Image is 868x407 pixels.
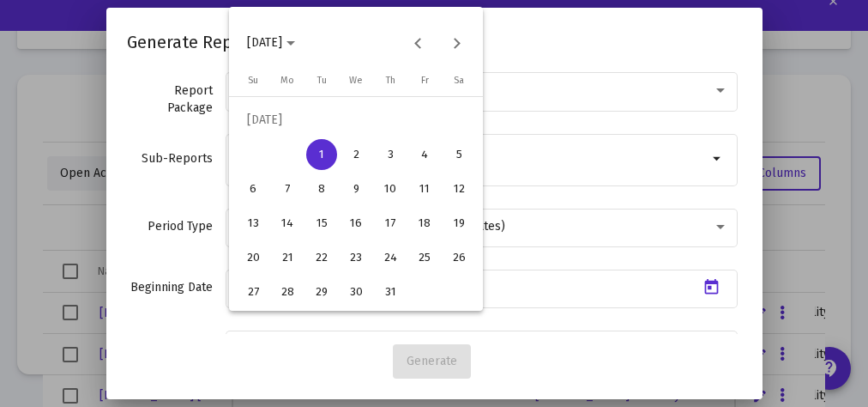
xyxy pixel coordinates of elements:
div: 2 [341,139,371,170]
button: 2025-07-15 [304,206,339,240]
div: 1 [306,139,337,170]
div: 24 [375,242,406,273]
button: 2025-07-16 [339,206,373,240]
button: 2025-07-26 [442,240,476,275]
div: 23 [341,242,371,273]
div: 11 [409,173,440,204]
button: Choose month and year [233,26,309,60]
button: 2025-07-18 [407,206,442,240]
div: 3 [375,139,406,170]
span: Mo [280,75,294,86]
button: 2025-07-10 [373,172,407,206]
button: 2025-07-09 [339,172,373,206]
div: 26 [443,242,474,273]
div: 22 [306,242,337,273]
button: 2025-07-19 [442,206,476,240]
div: 19 [443,208,474,239]
button: 2025-07-11 [407,172,442,206]
button: 2025-07-17 [373,206,407,240]
span: Su [248,75,258,86]
div: 13 [238,208,268,239]
span: We [349,75,363,86]
div: 28 [272,276,303,307]
button: 2025-07-01 [304,137,339,172]
span: [DATE] [247,35,282,50]
div: 8 [306,173,337,204]
div: 17 [375,208,406,239]
span: Fr [421,75,429,86]
button: Previous month [401,26,436,60]
div: 30 [341,276,371,307]
button: 2025-07-24 [373,240,407,275]
div: 25 [409,242,440,273]
button: 2025-07-23 [339,240,373,275]
button: 2025-07-13 [236,206,270,240]
td: [DATE] [236,103,476,137]
div: 27 [238,276,268,307]
div: 15 [306,208,337,239]
button: 2025-07-12 [442,172,476,206]
div: 9 [341,173,371,204]
div: 18 [409,208,440,239]
button: 2025-07-05 [442,137,476,172]
div: 14 [272,208,303,239]
button: 2025-07-31 [373,275,407,309]
span: Th [386,75,395,86]
div: 21 [272,242,303,273]
button: 2025-07-07 [270,172,304,206]
button: 2025-07-14 [270,206,304,240]
button: 2025-07-22 [304,240,339,275]
span: Tu [317,75,327,86]
div: 10 [375,173,406,204]
button: 2025-07-21 [270,240,304,275]
div: 29 [306,276,337,307]
div: 31 [375,276,406,307]
button: 2025-07-04 [407,137,442,172]
button: 2025-07-20 [236,240,270,275]
button: 2025-07-25 [407,240,442,275]
button: 2025-07-28 [270,275,304,309]
button: 2025-07-27 [236,275,270,309]
button: 2025-07-06 [236,172,270,206]
div: 16 [341,208,371,239]
div: 12 [443,173,474,204]
button: Next month [440,26,474,60]
button: 2025-07-03 [373,137,407,172]
div: 6 [238,173,268,204]
button: 2025-07-30 [339,275,373,309]
div: 4 [409,139,440,170]
div: 20 [238,242,268,273]
button: 2025-07-08 [304,172,339,206]
div: 7 [272,173,303,204]
span: Sa [454,75,464,86]
button: 2025-07-02 [339,137,373,172]
button: 2025-07-29 [304,275,339,309]
div: 5 [443,139,474,170]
